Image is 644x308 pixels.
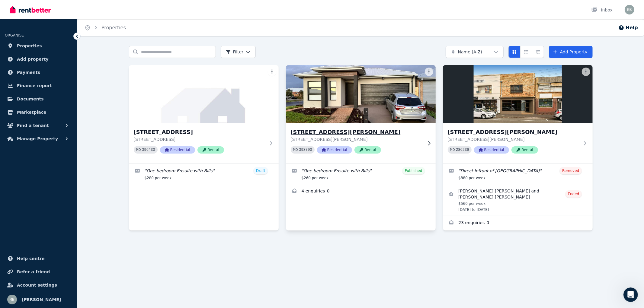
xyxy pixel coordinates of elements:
[71,190,113,202] button: Something else
[448,136,579,142] p: [STREET_ADDRESS][PERSON_NAME]
[17,255,45,262] span: Help centre
[317,146,352,154] span: Residential
[17,56,49,63] span: Add property
[226,49,244,55] span: Filter
[474,146,509,154] span: Residential
[10,38,94,44] div: Hey there 👋 Welcome to RentBetter!
[77,19,133,36] nav: Breadcrumb
[129,164,279,184] a: Edit listing: One bedroom Ensuite with Bills
[446,46,504,58] button: Name (A-Z)
[5,66,72,78] a: Payments
[5,53,72,65] a: Add property
[286,65,436,163] a: 8 Rumford St, Thornhill Park[STREET_ADDRESS][PERSON_NAME][STREET_ADDRESS][PERSON_NAME]PID 398790R...
[32,145,113,157] button: I'm a landlord looking for a tenant
[625,5,634,14] img: Ravi Beniwal
[10,47,94,65] div: On RentBetter, taking control and managing your property is easier than ever before.
[5,266,72,278] a: Refer a friend
[299,148,312,152] code: 398790
[458,49,482,55] span: Name (A-Z)
[29,3,80,8] h1: The RentBetter Team
[22,296,61,303] span: [PERSON_NAME]
[101,25,126,30] a: Properties
[354,146,381,154] span: Rental
[5,35,99,78] div: Hey there 👋 Welcome to RentBetter!On RentBetter, taking control and managing your property is eas...
[623,287,638,302] iframe: Intercom live chat
[221,46,256,58] button: Filter
[17,69,40,76] span: Payments
[134,128,265,136] h3: [STREET_ADDRESS]
[17,281,57,289] span: Account settings
[5,80,72,92] a: Finance report
[508,46,521,58] button: Card view
[106,2,117,13] div: Close
[17,42,42,49] span: Properties
[291,128,422,136] h3: [STREET_ADDRESS][PERSON_NAME]
[5,33,24,37] span: ORGANISE
[17,82,52,89] span: Finance report
[4,2,15,14] button: go back
[129,65,279,123] img: 4 Watton St, Strathtulloh
[17,122,49,129] span: Find a tenant
[78,175,113,187] button: I'm a tenant
[129,65,279,163] a: 4 Watton St, Strathtulloh[STREET_ADDRESS][STREET_ADDRESS]PID 396430ResidentialRental
[582,68,590,76] button: More options
[160,146,195,154] span: Residential
[17,109,46,116] span: Marketplace
[520,46,532,58] button: Compact list view
[5,252,72,265] a: Help centre
[443,164,593,184] a: Edit listing: Direct Infront of Oakleigh Railway Station
[511,146,538,154] span: Rental
[17,268,50,275] span: Refer a friend
[136,148,141,151] small: PID
[134,136,265,142] p: [STREET_ADDRESS]
[443,184,593,216] a: View details for Antonio Enrique Saavedra Poblete and Alcayaga Burgos Miguel Angel
[95,2,106,14] button: Home
[4,175,78,187] button: I'm looking to sell my property
[618,24,638,31] button: Help
[508,46,544,58] div: View options
[10,79,65,82] div: The RentBetter Team • [DATE]
[443,65,593,163] a: 16 Haughton Road, Oakleigh[STREET_ADDRESS][PERSON_NAME][STREET_ADDRESS][PERSON_NAME]PID 286236Res...
[197,146,224,154] span: Rental
[443,216,593,230] a: Enquiries for 16 Haughton Road, Oakleigh
[17,135,58,142] span: Manage Property
[5,40,72,52] a: Properties
[5,133,72,145] button: Manage Property
[425,68,433,76] button: More options
[10,68,94,73] b: What can we help you with [DATE]?
[5,35,116,91] div: The RentBetter Team says…
[293,148,298,151] small: PID
[268,68,276,76] button: More options
[18,160,113,172] button: I'm a landlord and already have a tenant
[5,119,72,132] button: Find a tenant
[456,148,469,152] code: 286236
[591,7,613,13] div: Inbox
[286,184,436,199] a: Enquiries for 8 Rumford St, Thornhill Park
[5,106,72,118] a: Marketplace
[443,65,593,123] img: 16 Haughton Road, Oakleigh
[532,46,544,58] button: Expanded list view
[10,5,51,14] img: RentBetter
[5,93,72,105] a: Documents
[450,148,455,151] small: PID
[448,128,579,136] h3: [STREET_ADDRESS][PERSON_NAME]
[142,148,155,152] code: 396430
[286,164,436,184] a: Edit listing: One bedroom Ensuite with Bills
[29,8,75,14] p: The team can also help
[7,295,17,304] img: Ravi Beniwal
[5,279,72,291] a: Account settings
[291,136,422,142] p: [STREET_ADDRESS][PERSON_NAME]
[282,64,439,125] img: 8 Rumford St, Thornhill Park
[17,3,27,13] img: Profile image for The RentBetter Team
[17,95,44,103] span: Documents
[549,46,593,58] a: Add Property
